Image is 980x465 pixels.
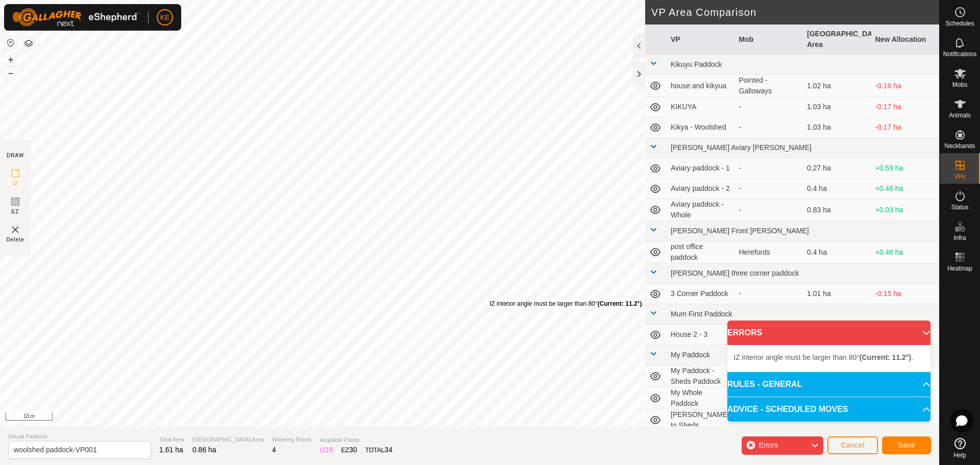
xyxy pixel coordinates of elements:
[365,445,393,455] div: TOTAL
[671,227,809,235] span: [PERSON_NAME] Front [PERSON_NAME]
[272,446,276,454] span: 4
[667,284,735,304] td: 3 Corner Paddock
[667,75,735,97] td: house and kikyua
[651,6,939,18] h2: VP Area Comparison
[159,435,184,444] span: Total Area
[667,179,735,199] td: Aviary paddock - 2
[727,321,930,345] p-accordion-header: ERRORS
[333,413,363,422] a: Contact Us
[898,441,915,449] span: Save
[944,143,975,149] span: Neckbands
[871,75,940,97] td: -0.16 ha
[667,241,735,263] td: post office paddock
[667,199,735,221] td: Aviary paddock - Whole
[727,327,762,339] span: ERRORS
[953,452,966,458] span: Help
[159,446,183,454] span: 1.61 ha
[12,8,140,27] img: Gallagher Logo
[871,199,940,221] td: +0.03 ha
[272,435,311,444] span: Watering Points
[727,345,930,372] p-accordion-content: ERRORS
[871,179,940,199] td: +0.46 ha
[758,441,778,449] span: Errors
[739,247,799,258] div: Herefords
[803,284,871,304] td: 1.01 ha
[882,436,931,454] button: Save
[349,446,357,454] span: 30
[671,310,732,318] span: Mum First Paddock
[739,122,799,133] div: -
[803,75,871,97] td: 1.02 ha
[954,174,965,180] span: VPs
[871,25,940,55] th: New Allocation
[841,441,865,449] span: Cancel
[7,236,24,243] span: Delete
[952,82,967,88] span: Mobs
[192,435,264,444] span: [GEOGRAPHIC_DATA] Area
[671,269,799,277] span: [PERSON_NAME] three corner paddock
[803,199,871,221] td: 0.83 ha
[803,25,871,55] th: [GEOGRAPHIC_DATA] Area
[9,224,21,236] img: VP
[667,97,735,117] td: KIKUYA
[860,353,911,361] b: (Current: 11.2°)
[945,20,974,27] span: Schedules
[871,117,940,138] td: -0.17 ha
[671,351,710,359] span: My Paddock
[727,372,930,397] p-accordion-header: RULES - GENERAL
[943,51,976,57] span: Notifications
[671,143,812,152] span: [PERSON_NAME] Aviary [PERSON_NAME]
[667,25,735,55] th: VP
[320,436,392,445] span: Available Points
[803,117,871,138] td: 1.03 ha
[667,365,735,387] td: My Paddock - Sheds Paddock
[341,445,357,455] div: EZ
[733,353,913,361] span: IZ interior angle must be larger than 80° .
[803,97,871,117] td: 1.03 ha
[947,265,972,272] span: Heatmap
[160,12,170,23] span: KE
[803,241,871,263] td: 0.4 ha
[803,179,871,199] td: 0.4 ha
[13,180,18,187] span: IZ
[320,445,333,455] div: IZ
[949,112,971,118] span: Animals
[940,434,980,462] a: Help
[827,436,878,454] button: Cancel
[871,241,940,263] td: +0.46 ha
[667,409,735,431] td: [PERSON_NAME] to Sheds
[22,37,35,50] button: Map Layers
[282,413,321,422] a: Privacy Policy
[384,446,393,454] span: 34
[871,97,940,117] td: -0.17 ha
[739,75,799,96] div: Pointed - Galloways
[192,446,216,454] span: 0.86 ha
[871,158,940,179] td: +0.59 ha
[8,432,151,441] span: Virtual Paddock
[739,288,799,299] div: -
[871,284,940,304] td: -0.15 ha
[325,446,333,454] span: 18
[7,152,24,159] div: DRAW
[739,102,799,112] div: -
[671,60,722,68] span: Kikuyu Paddock
[598,300,642,307] b: (Current: 11.2°)
[12,208,19,215] span: EZ
[667,325,735,345] td: House 2 - 3
[727,378,802,390] span: RULES - GENERAL
[667,158,735,179] td: Aviary paddock - 1
[727,403,848,415] span: ADVICE - SCHEDULED MOVES
[739,183,799,194] div: -
[739,163,799,174] div: -
[735,25,803,55] th: Mob
[727,397,930,422] p-accordion-header: ADVICE - SCHEDULED MOVES
[489,299,644,308] div: IZ interior angle must be larger than 80° .
[5,67,17,79] button: –
[803,158,871,179] td: 0.27 ha
[5,37,17,49] button: Reset Map
[951,204,968,210] span: Status
[953,235,966,241] span: Infra
[667,117,735,138] td: Kikya - Woolshed
[667,387,735,409] td: My Whole Paddock
[739,205,799,215] div: -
